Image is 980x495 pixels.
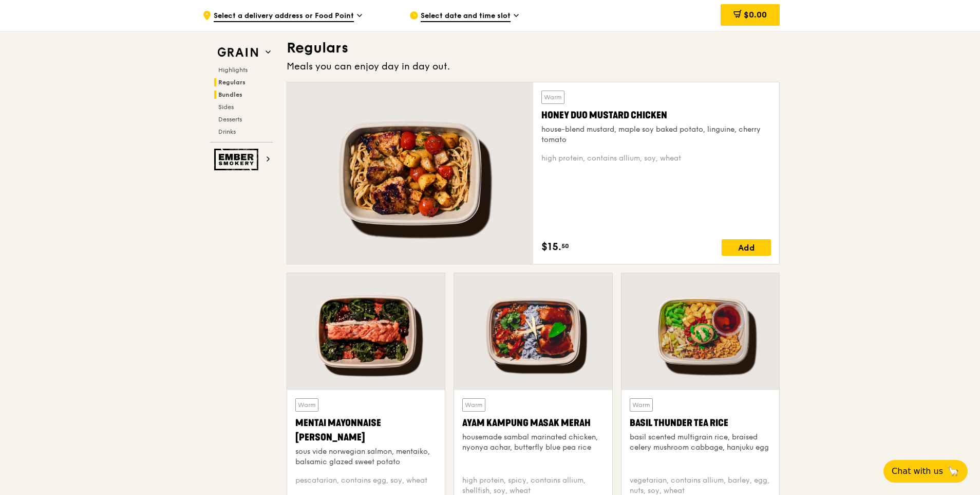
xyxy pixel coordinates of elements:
[214,149,261,170] img: Ember Smokery web logo
[561,242,569,250] span: 50
[630,398,653,412] div: Warm
[214,43,261,62] img: Grain web logo
[295,447,437,467] div: sous vide norwegian salmon, mentaiko, balsamic glazed sweet potato
[541,108,771,122] div: Honey Duo Mustard Chicken
[462,432,604,453] div: housemade sambal marinated chicken, nyonya achar, butterfly blue pea rice
[295,398,318,412] div: Warm
[218,116,242,123] span: Desserts
[462,416,604,430] div: Ayam Kampung Masak Merah
[883,460,968,483] button: Chat with us🦙
[541,91,564,104] div: Warm
[218,66,248,74] span: Highlights
[541,125,771,145] div: house-blend mustard, maple soy baked potato, linguine, cherry tomato
[287,59,780,74] div: Meals you can enjoy day in day out.
[218,91,242,98] span: Bundles
[892,465,943,478] span: Chat with us
[421,11,511,22] span: Select date and time slot
[541,153,771,164] div: high protein, contains allium, soy, wheat
[218,128,236,135] span: Drinks
[947,465,959,478] span: 🦙
[541,239,561,255] span: $15.
[630,416,771,430] div: Basil Thunder Tea Rice
[295,416,437,445] div: Mentai Mayonnaise [PERSON_NAME]
[218,103,234,111] span: Sides
[287,39,780,57] h3: Regulars
[744,10,767,20] span: $0.00
[722,239,771,256] div: Add
[462,398,485,412] div: Warm
[630,432,771,453] div: basil scented multigrain rice, braised celery mushroom cabbage, hanjuku egg
[214,11,354,22] span: Select a delivery address or Food Point
[218,79,246,86] span: Regulars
